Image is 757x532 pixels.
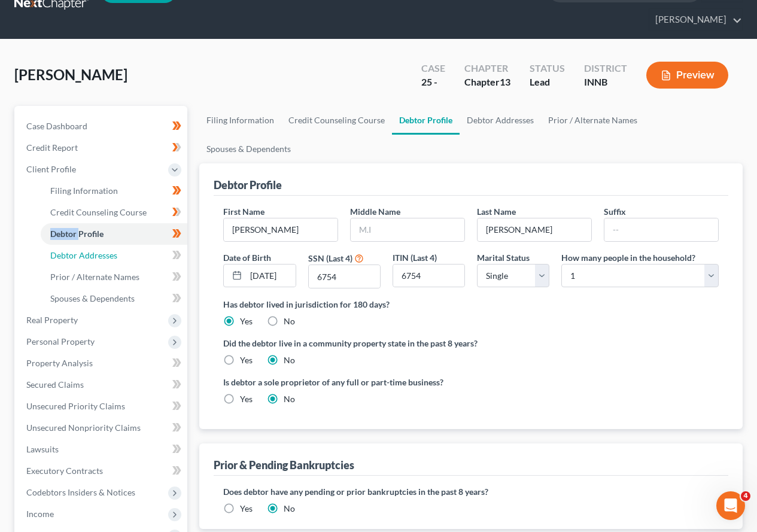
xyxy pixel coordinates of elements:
label: Suffix [604,205,626,218]
label: Yes [240,503,253,515]
label: Yes [240,393,253,405]
input: XXXX [309,265,380,288]
span: Codebtors Insiders & Notices [26,487,135,497]
label: How many people in the household? [561,251,695,264]
span: Secured Claims [26,379,84,390]
a: Executory Contracts [17,460,187,482]
div: Status [530,62,565,75]
input: XXXX [393,265,464,287]
span: Real Property [26,315,78,325]
span: [PERSON_NAME] [14,66,127,83]
a: Unsecured Priority Claims [17,396,187,417]
span: Credit Counseling Course [50,207,147,217]
span: Prior / Alternate Names [50,272,139,282]
div: Case [421,62,445,75]
span: Income [26,509,54,519]
a: Filing Information [41,180,187,202]
div: District [584,62,627,75]
span: Debtor Addresses [50,250,117,260]
span: Unsecured Priority Claims [26,401,125,411]
input: M.I [351,218,464,241]
span: Credit Report [26,142,78,153]
a: Filing Information [199,106,281,135]
a: Case Dashboard [17,115,187,137]
label: Last Name [477,205,516,218]
a: Credit Report [17,137,187,159]
button: Preview [646,62,728,89]
a: Prior / Alternate Names [41,266,187,288]
label: Has debtor lived in jurisdiction for 180 days? [223,298,719,311]
a: Debtor Addresses [41,245,187,266]
div: Chapter [464,75,510,89]
input: -- [478,218,591,241]
a: Property Analysis [17,352,187,374]
a: Credit Counseling Course [41,202,187,223]
label: Yes [240,315,253,327]
span: 4 [741,491,750,501]
a: Lawsuits [17,439,187,460]
span: Personal Property [26,336,95,346]
div: INNB [584,75,627,89]
label: Marital Status [477,251,530,264]
a: [PERSON_NAME] [649,9,742,31]
a: Secured Claims [17,374,187,396]
div: Prior & Pending Bankruptcies [214,458,354,472]
span: Filing Information [50,186,118,196]
label: ITIN (Last 4) [393,251,437,264]
span: Executory Contracts [26,466,103,476]
label: Date of Birth [223,251,271,264]
a: Spouses & Dependents [199,135,298,163]
span: Case Dashboard [26,121,87,131]
div: Lead [530,75,565,89]
a: Debtor Addresses [460,106,541,135]
label: No [284,503,295,515]
label: Did the debtor live in a community property state in the past 8 years? [223,337,719,349]
label: Middle Name [350,205,400,218]
span: Spouses & Dependents [50,293,135,303]
div: Debtor Profile [214,178,282,192]
div: 25 - [421,75,445,89]
span: Client Profile [26,164,76,174]
iframe: Intercom live chat [716,491,745,520]
a: Prior / Alternate Names [541,106,644,135]
input: MM/DD/YYYY [246,265,295,287]
a: Credit Counseling Course [281,106,392,135]
label: Does debtor have any pending or prior bankruptcies in the past 8 years? [223,485,719,498]
span: 13 [500,76,510,87]
a: Debtor Profile [41,223,187,245]
span: Lawsuits [26,444,59,454]
span: Unsecured Nonpriority Claims [26,422,141,433]
span: Property Analysis [26,358,93,368]
a: Unsecured Nonpriority Claims [17,417,187,439]
label: Is debtor a sole proprietor of any full or part-time business? [223,376,465,388]
div: Chapter [464,62,510,75]
label: Yes [240,354,253,366]
label: No [284,393,295,405]
input: -- [604,218,718,241]
label: SSN (Last 4) [308,252,352,265]
label: No [284,315,295,327]
label: First Name [223,205,265,218]
label: No [284,354,295,366]
span: Debtor Profile [50,229,104,239]
a: Debtor Profile [392,106,460,135]
a: Spouses & Dependents [41,288,187,309]
input: -- [224,218,338,241]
